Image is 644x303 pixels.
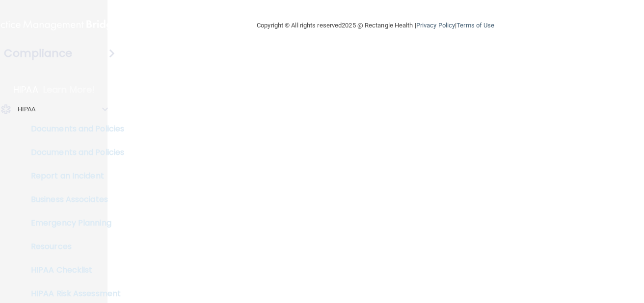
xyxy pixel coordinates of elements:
[6,171,140,181] p: Report an Incident
[6,124,140,134] p: Documents and Policies
[43,84,95,96] p: Learn More!
[6,195,140,204] p: Business Associates
[6,265,140,275] p: HIPAA Checklist
[13,84,38,96] p: HIPAA
[6,218,140,228] p: Emergency Planning
[18,103,36,115] p: HIPAA
[456,22,494,29] a: Terms of Use
[6,148,140,157] p: Documents and Policies
[4,47,72,60] h4: Compliance
[416,22,455,29] a: Privacy Policy
[6,242,140,252] p: Resources
[196,10,555,41] div: Copyright © All rights reserved 2025 @ Rectangle Health | |
[6,289,140,299] p: HIPAA Risk Assessment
